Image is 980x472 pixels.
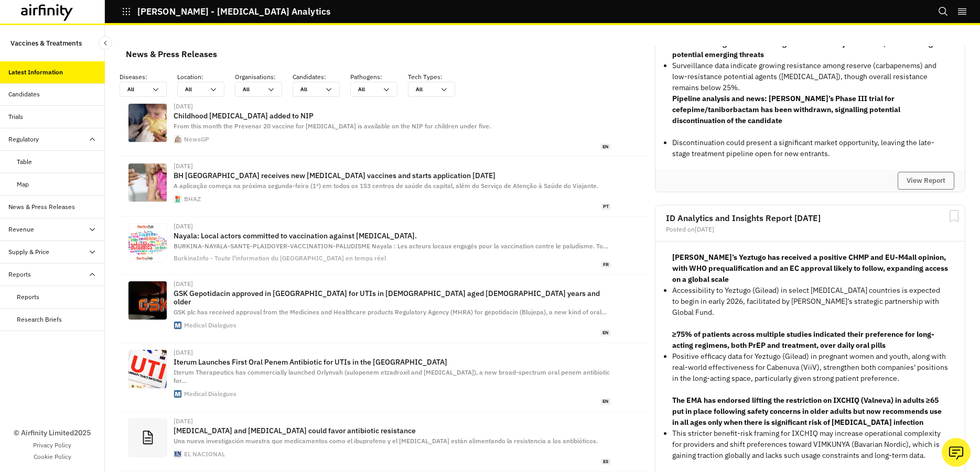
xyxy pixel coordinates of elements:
a: Privacy Policy [33,441,71,450]
p: Location : [177,72,235,82]
span: pt [601,203,611,210]
span: A aplicação começa na próxima segunda-feira (1º) em todos os 153 centros de saúde da capital, alé... [174,182,598,190]
div: Medical Dialogues [184,391,236,397]
span: GSK plc has received approval from the Medicines and Healthcare products Regulatory Agency (MHRA)... [174,308,607,316]
p: Diseases : [120,72,177,82]
a: [DATE]Iterum Launches First Oral Penem Antibiotic for UTIs in the [GEOGRAPHIC_DATA]Iterum Therape... [120,343,651,412]
p: Childhood [MEDICAL_DATA] added to NIP [174,112,611,120]
svg: Bookmark Report [947,210,961,223]
a: [DATE]BH [GEOGRAPHIC_DATA] receives new [MEDICAL_DATA] vaccines and starts application [DATE]A ap... [120,157,651,216]
a: Cookie Policy [34,452,71,462]
div: Research Briefs [17,315,62,324]
strong: Pipeline analysis and news: [PERSON_NAME]’s Phase III trial for cefepime/taniborbactam has been w... [672,94,900,125]
div: Trials [8,112,23,122]
span: Una nueva investigación muestra que medicamentos como el ibuprofeno y el [MEDICAL_DATA] están ali... [174,437,598,445]
p: Tech Types : [408,72,466,82]
span: Iterum Therapeutics has commercially launched Orlynvah (sulopenem etzadroxil and [MEDICAL_DATA]),... [174,368,610,385]
p: Vaccines & Treatments [10,34,82,53]
div: Posted on [DATE] [666,226,954,233]
img: elnacional-logo-stacked-512x512-1-1.png [174,451,181,458]
a: [DATE]Nayala: Local actors committed to vaccination against [MEDICAL_DATA].BURKINA-NAYALA-SANTE-P... [120,217,651,275]
p: Organisations : [235,72,293,82]
p: Candidates : [293,72,350,82]
p: BH [GEOGRAPHIC_DATA] receives new [MEDICAL_DATA] vaccines and starts application [DATE] [174,171,611,180]
button: Search [938,3,949,20]
button: Close Sidebar [99,36,112,50]
strong: The EMA has endorsed lifting the restriction on IXCHIQ (Valneva) in adults ≥65 put in place follo... [672,396,942,427]
p: © Airfinity Limited 2025 [14,427,91,438]
div: [DATE] [174,103,611,109]
div: Map [17,180,29,189]
div: Regulatory [8,135,39,144]
p: [MEDICAL_DATA] and [MEDICAL_DATA] could favor antibiotic resistance [174,426,611,435]
img: favicon.ico [174,136,181,143]
div: Supply & Price [8,247,49,257]
a: [DATE]GSK Gepotidacin approved in [GEOGRAPHIC_DATA] for UTIs in [DEMOGRAPHIC_DATA] aged [DEMOGRAP... [120,275,651,343]
span: BURKINA-NAYALA-SANTE-PLAIDOYER-VACCINATION-PALUDISME Nayala : Les acteurs locaux engagés pour la ... [174,242,608,250]
img: vacinacao-infantil.jpg [128,163,167,202]
span: From this month the Prevenar 20 vaccine for [MEDICAL_DATA] is available on the NIP for children u... [174,122,491,130]
p: Iterum Launches First Oral Penem Antibiotic for UTIs in the [GEOGRAPHIC_DATA] [174,358,611,366]
div: Latest Information [8,68,63,77]
a: [DATE][MEDICAL_DATA] and [MEDICAL_DATA] could favor antibiotic resistanceUna nueva investigación ... [120,412,651,471]
div: Candidates [8,90,40,99]
p: Surveillance data indicate growing resistance among reserve (carbapenems) and low-resistance pote... [672,60,948,93]
span: es [601,458,611,465]
p: Pathogens : [350,72,408,82]
img: favicon.ico [174,390,181,398]
button: [PERSON_NAME] - [MEDICAL_DATA] Analytics [122,3,330,20]
div: [DATE] [174,223,611,229]
p: GSK Gepotidacin approved in [GEOGRAPHIC_DATA] for UTIs in [DEMOGRAPHIC_DATA] aged [DEMOGRAPHIC_DA... [174,289,611,306]
span: en [600,398,611,405]
div: Reports [8,270,31,279]
div: NewsGP [184,136,209,142]
a: [DATE]Childhood [MEDICAL_DATA] added to NIPFrom this month the Prevenar 20 vaccine for [MEDICAL_D... [120,97,651,157]
p: Accessibility to Yeztugo (Gilead) in select [MEDICAL_DATA] countries is expected to begin in earl... [672,285,948,318]
div: News & Press Releases [126,46,217,62]
strong: ≥75% of patients across multiple studies indicated their preference for long-acting regimens, bot... [672,330,934,350]
img: 295590-gsk-50.jpg [128,281,167,320]
img: 298342-untitled-design-2025-08-21t114937373.jpg [128,350,167,388]
button: View Report [898,172,954,190]
p: This stricter benefit-risk framing for IXCHIQ may increase operational complexity for providers a... [672,428,948,461]
img: burkina-faso-Default.png [128,224,167,262]
div: [DATE] [174,281,611,287]
div: [DATE] [174,418,611,424]
p: Positive efficacy data for Yeztugo (Gilead) in pregnant women and youth, along with real-world ef... [672,351,948,384]
button: Ask our analysts [942,438,971,467]
div: Reports [17,292,39,302]
strong: [PERSON_NAME]’s Yeztugo has received a positive CHMP and EU-M4all opinion, with WHO prequalificat... [672,253,948,284]
div: BurkinaInfo - Toute l'information du [GEOGRAPHIC_DATA] en temps réel [174,255,386,261]
h2: ID Analytics and Insights Report [DATE] [666,214,954,222]
div: Table [17,157,32,167]
div: BHAZ [184,196,201,202]
p: Discontinuation could present a significant market opportunity, leaving the late-stage treatment ... [672,137,948,159]
div: Medical Dialogues [184,322,236,328]
div: [DATE] [174,163,611,169]
span: fr [601,261,611,268]
div: Revenue [8,225,34,234]
span: en [600,144,611,150]
p: [PERSON_NAME] - [MEDICAL_DATA] Analytics [137,7,330,16]
div: News & Press Releases [8,202,75,212]
div: EL NACIONAL [184,451,225,457]
span: en [600,330,611,336]
img: favicon.ico [174,322,181,329]
p: Nayala: Local actors committed to vaccination against [MEDICAL_DATA]. [174,232,611,240]
img: Childhood-pneumococcal-vaccine-added-to-NIP.aspx [128,104,167,142]
div: [DATE] [174,349,611,356]
img: cropped-bhaz-favicon-270x270.jpg [174,195,181,203]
